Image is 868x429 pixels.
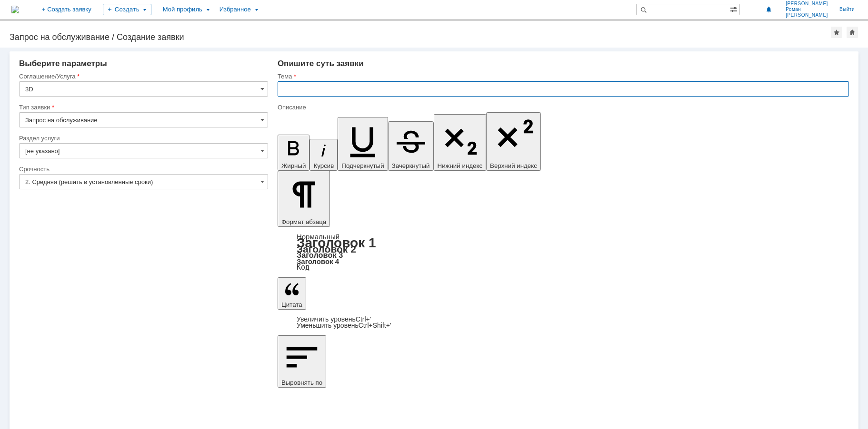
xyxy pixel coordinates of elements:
[786,12,828,18] span: [PERSON_NAME]
[281,218,326,225] span: Формат абзаца
[281,379,322,386] span: Выровнять по
[103,4,151,15] div: Создать
[278,59,364,68] span: Опишите суть заявки
[847,27,858,38] div: Сделать домашней страницей
[309,139,338,171] button: Курсив
[341,162,384,169] span: Подчеркнутый
[392,162,430,169] span: Зачеркнутый
[490,162,537,169] span: Верхний индекс
[19,73,266,79] div: Соглашение/Услуга
[786,1,828,7] span: [PERSON_NAME]
[19,104,266,110] div: Тип заявки
[297,315,371,323] a: Increase
[313,162,334,169] span: Курсив
[730,4,739,13] span: Расширенный поиск
[278,104,847,110] div: Описание
[19,166,266,172] div: Срочность
[338,117,388,171] button: Подчеркнутый
[278,73,847,79] div: Тема
[11,6,19,13] img: logo
[297,251,343,259] a: Заголовок 3
[297,235,376,250] a: Заголовок 1
[281,162,306,169] span: Жирный
[831,27,842,38] div: Добавить в избранное
[278,171,330,227] button: Формат абзаца
[786,7,828,12] span: Роман
[297,257,339,265] a: Заголовок 4
[297,233,339,241] a: Нормальный
[356,315,371,323] span: Ctrl+'
[278,316,849,329] div: Цитата
[297,263,309,272] a: Код
[278,135,310,171] button: Жирный
[438,162,483,169] span: Нижний индекс
[11,6,19,13] a: Перейти на домашнюю страницу
[10,32,831,42] div: Запрос на обслуживание / Создание заявки
[19,135,266,141] div: Раздел услуги
[486,112,541,171] button: Верхний индекс
[278,234,849,271] div: Формат абзаца
[278,335,326,388] button: Выровнять по
[281,301,302,308] span: Цитата
[359,322,391,329] span: Ctrl+Shift+'
[19,59,107,68] span: Выберите параметры
[388,121,434,171] button: Зачеркнутый
[297,322,391,329] a: Decrease
[278,277,306,310] button: Цитата
[297,244,356,254] a: Заголовок 2
[434,114,487,171] button: Нижний индекс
